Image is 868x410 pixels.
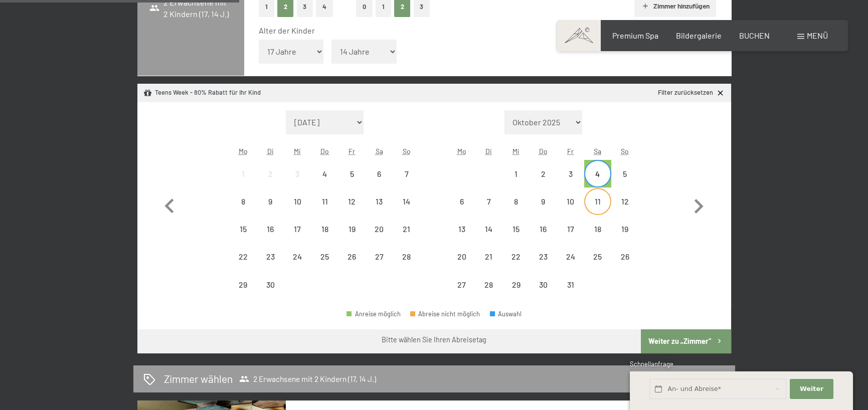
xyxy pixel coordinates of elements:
[557,216,584,243] div: Fri Oct 17 2025
[311,188,338,215] div: Thu Sep 11 2025
[475,188,502,215] div: Abreise nicht möglich
[393,216,420,243] div: Abreise nicht möglich
[338,216,366,243] div: Abreise nicht möglich
[239,147,248,155] abbr: Montag
[394,170,419,195] div: 7
[258,170,283,195] div: 2
[284,216,311,243] div: Abreise nicht möglich
[257,188,284,215] div: Tue Sep 09 2025
[449,253,474,278] div: 20
[311,188,338,215] div: Abreise nicht möglich
[230,271,257,298] div: Mon Sep 29 2025
[539,147,548,155] abbr: Donnerstag
[367,225,392,250] div: 20
[339,170,365,195] div: 5
[807,31,828,40] span: Menü
[311,216,338,243] div: Thu Sep 18 2025
[257,160,284,187] div: Tue Sep 02 2025
[258,253,283,278] div: 23
[475,243,502,270] div: Abreise nicht möglich
[475,271,502,298] div: Tue Oct 28 2025
[585,170,610,195] div: 4
[594,147,601,155] abbr: Samstag
[230,160,257,187] div: Mon Sep 01 2025
[557,160,584,187] div: Fri Oct 03 2025
[448,188,475,215] div: Abreise nicht möglich
[530,216,557,243] div: Thu Oct 16 2025
[338,160,366,187] div: Fri Sep 05 2025
[366,216,393,243] div: Abreise nicht möglich
[490,311,522,317] div: Auswahl
[448,243,475,270] div: Mon Oct 20 2025
[338,243,366,270] div: Fri Sep 26 2025
[503,197,529,223] div: 8
[311,216,338,243] div: Abreise nicht möglich
[284,216,311,243] div: Wed Sep 17 2025
[231,197,256,223] div: 8
[382,335,486,345] div: Bitte wählen Sie Ihren Abreisetag
[584,160,611,187] div: Sat Oct 04 2025
[393,243,420,270] div: Abreise nicht möglich
[393,160,420,187] div: Abreise nicht möglich
[346,311,401,317] div: Anreise möglich
[612,170,637,195] div: 5
[475,216,502,243] div: Abreise nicht möglich
[641,329,731,353] button: Weiter zu „Zimmer“
[393,243,420,270] div: Sun Sep 28 2025
[476,197,501,223] div: 7
[611,243,638,270] div: Abreise nicht möglich
[311,243,338,270] div: Thu Sep 25 2025
[684,110,713,299] button: Nächster Monat
[503,170,529,195] div: 1
[231,225,256,250] div: 15
[512,147,519,155] abbr: Mittwoch
[475,271,502,298] div: Abreise nicht möglich
[612,31,658,40] span: Premium Spa
[558,225,583,250] div: 17
[485,147,492,155] abbr: Dienstag
[230,188,257,215] div: Abreise nicht möglich
[367,170,392,195] div: 6
[584,188,611,215] div: Abreise nicht möglich
[258,281,283,306] div: 30
[239,374,376,384] span: 2 Erwachsene mit 2 Kindern (17, 14 J.)
[367,253,392,278] div: 27
[367,197,392,223] div: 13
[612,225,637,250] div: 19
[475,216,502,243] div: Tue Oct 14 2025
[230,271,257,298] div: Abreise nicht möglich
[257,271,284,298] div: Abreise nicht möglich
[410,311,480,317] div: Abreise nicht möglich
[448,216,475,243] div: Mon Oct 13 2025
[393,160,420,187] div: Sun Sep 07 2025
[557,188,584,215] div: Abreise nicht möglich
[557,160,584,187] div: Abreise nicht möglich
[611,188,638,215] div: Abreise nicht möglich
[585,225,610,250] div: 18
[611,160,638,187] div: Abreise nicht möglich
[611,160,638,187] div: Sun Oct 05 2025
[790,379,833,399] button: Weiter
[658,88,725,97] a: Filter zurücksetzen
[476,253,501,278] div: 21
[503,253,529,278] div: 22
[231,253,256,278] div: 22
[530,160,557,187] div: Abreise nicht möglich
[366,243,393,270] div: Abreise nicht möglich
[457,147,466,155] abbr: Montag
[449,225,474,250] div: 13
[257,188,284,215] div: Abreise nicht möglich
[502,216,530,243] div: Abreise nicht möglich
[257,160,284,187] div: Abreise nicht möglich
[584,243,611,270] div: Sat Oct 25 2025
[612,197,637,223] div: 12
[503,225,529,250] div: 15
[531,170,556,195] div: 2
[376,147,383,155] abbr: Samstag
[557,243,584,270] div: Fri Oct 24 2025
[155,110,184,299] button: Vorheriger Monat
[403,147,411,155] abbr: Sonntag
[394,197,419,223] div: 14
[611,188,638,215] div: Sun Oct 12 2025
[312,197,337,223] div: 11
